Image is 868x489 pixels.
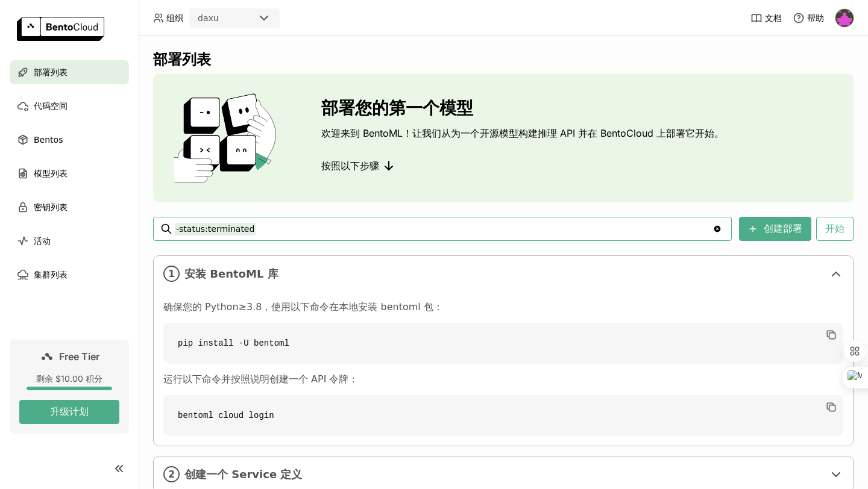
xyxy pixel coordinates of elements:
i: 1 [163,266,180,282]
a: Free Tier剩余 $10.00 积分升级计划 [10,340,129,434]
span: 部署列表 [34,65,68,79]
span: Free Tier [59,350,99,363]
span: 安装 BentoML 库 [184,267,824,281]
span: 活动 [34,234,51,248]
div: 帮助 [793,12,824,24]
a: Bentos [10,128,129,152]
a: 代码空间 [10,94,129,118]
button: 开始 [816,217,854,241]
img: cover onboarding [163,93,292,183]
a: 集群列表 [10,263,129,287]
p: 欢迎来到 BentoML！让我们从为一个开源模型构建推理 API 并在 BentoCloud 上部署它开始。 [321,127,724,139]
input: 搜索 [175,219,712,238]
span: 创建一个 Service 定义 [184,468,824,481]
span: 密钥列表 [34,200,68,214]
a: 部署列表 [10,60,129,84]
code: bentoml cloud login [163,395,843,436]
span: Bentos [34,132,63,147]
a: 文档 [750,12,782,24]
a: 活动 [10,229,129,253]
span: 代码空间 [34,99,68,113]
a: 密钥列表 [10,195,129,219]
img: logo [17,17,104,41]
button: 创建部署 [739,217,811,241]
i: 2 [163,466,180,482]
h3: 部署您的第一个模型 [321,98,724,117]
span: 组织 [166,13,183,23]
p: 确保您的 Python≥3.8，使用以下命令在本地安装 bentoml 包： [163,301,843,313]
span: 集群列表 [34,267,68,282]
div: 剩余 $10.00 积分 [19,373,119,384]
p: 运行以下命令并按照说明创建一个 API 令牌： [163,373,843,385]
input: Selected daxu. [220,13,221,25]
img: z30uhv1uadcgm0thmkxoqh1rxtm2 [835,9,854,27]
div: daxu [198,12,219,24]
span: 按照以下步骤 [321,160,379,172]
div: 1安装 BentoML 库 [154,256,853,291]
button: 升级计划 [19,400,119,424]
code: pip install -U bentoml [163,323,843,364]
span: 帮助 [807,13,824,23]
svg: Clear value [712,224,722,234]
div: 部署列表 [153,51,854,69]
span: 文档 [765,13,782,23]
span: 模型列表 [34,166,68,181]
a: 模型列表 [10,161,129,185]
